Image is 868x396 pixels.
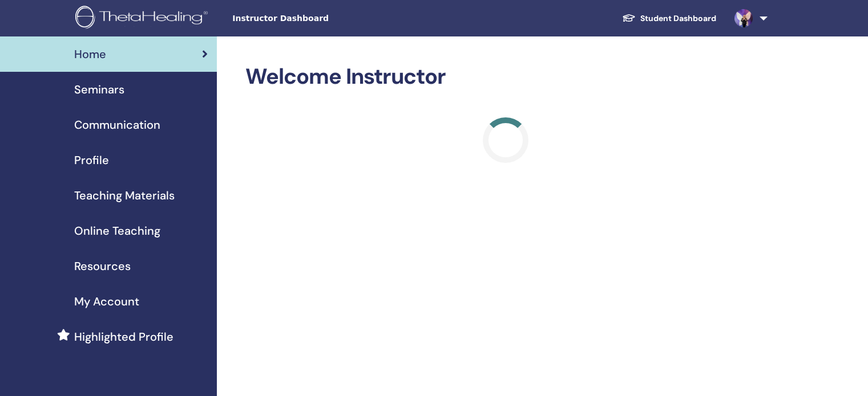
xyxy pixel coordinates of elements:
img: graduation-cap-white.svg [622,13,636,23]
span: Communication [74,116,160,133]
span: Online Teaching [74,222,160,239]
span: Resources [74,258,131,275]
img: logo.png [75,6,212,31]
img: default.jpg [734,9,753,27]
span: Profile [74,152,109,169]
span: Home [74,46,106,63]
span: My Account [74,293,139,310]
span: Teaching Materials [74,187,175,204]
span: Highlighted Profile [74,328,173,345]
span: Seminars [74,81,124,98]
a: Student Dashboard [613,8,725,29]
span: Instructor Dashboard [232,13,403,25]
h2: Welcome Instructor [245,64,765,90]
